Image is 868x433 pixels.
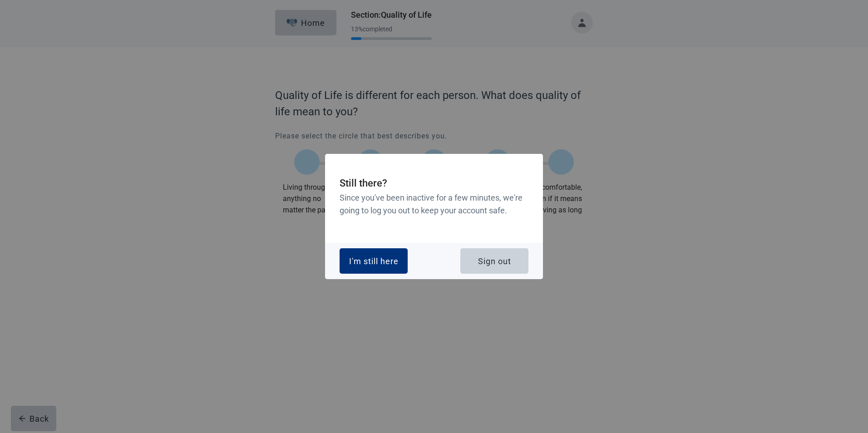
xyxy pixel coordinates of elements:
button: I'm still here [340,248,408,274]
div: Sign out [478,256,511,266]
div: I'm still here [349,256,399,266]
button: Sign out [460,248,528,274]
h2: Still there? [340,176,528,192]
h3: Since you've been inactive for a few minutes, we're going to log you out to keep your account safe. [340,192,528,217]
